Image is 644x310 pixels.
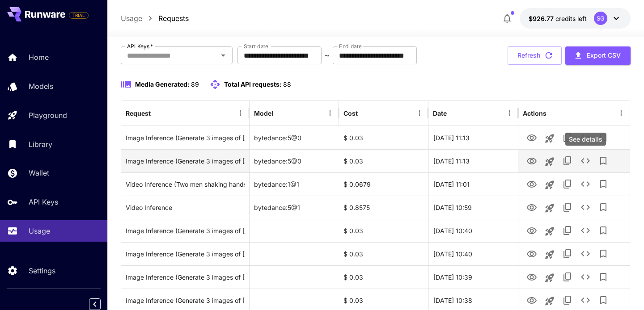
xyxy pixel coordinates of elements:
[523,198,541,216] button: View
[339,196,428,219] div: $ 0.8575
[594,291,612,309] button: Add to library
[89,298,101,310] button: Collapse sidebar
[339,242,428,265] div: $ 0.03
[576,291,594,309] button: See details
[523,268,541,286] button: View
[121,13,142,24] a: Usage
[523,221,541,239] button: View
[559,291,576,309] button: Copy TaskUUID
[523,291,541,309] button: View
[121,13,189,24] nav: breadcrumb
[274,107,287,119] button: Sort
[559,175,576,193] button: Copy TaskUUID
[541,153,559,171] button: Launch in playground
[250,172,339,196] div: bytedance:1@1
[559,129,576,147] button: Copy TaskUUID
[555,15,587,22] span: credits left
[594,245,612,263] button: Add to library
[428,149,518,172] div: 29 Sep, 2025 11:13
[559,245,576,263] button: Copy TaskUUID
[29,197,58,207] p: API Keys
[428,196,518,219] div: 29 Sep, 2025 10:59
[234,107,247,119] button: Menu
[339,126,428,149] div: $ 0.03
[523,151,541,170] button: View
[126,219,245,242] div: Click to copy prompt
[559,198,576,216] button: Copy TaskUUID
[541,269,559,287] button: Launch in playground
[541,130,559,147] button: Launch in playground
[69,12,88,19] span: TRIAL
[594,129,612,147] button: Add to library
[152,107,164,119] button: Sort
[541,222,559,240] button: Launch in playground
[339,42,361,50] label: End date
[29,81,53,92] p: Models
[576,129,594,147] button: See details
[541,176,559,194] button: Launch in playground
[29,168,49,178] p: Wallet
[224,80,282,88] span: Total API requests:
[523,128,541,147] button: View
[559,268,576,286] button: Copy TaskUUID
[359,107,371,119] button: Sort
[529,15,555,22] span: $926.77
[541,292,559,310] button: Launch in playground
[29,139,52,150] p: Library
[576,175,594,193] button: See details
[428,126,518,149] div: 29 Sep, 2025 11:13
[343,109,358,117] div: Cost
[126,196,245,219] div: Click to copy prompt
[158,13,189,24] a: Requests
[576,198,594,216] button: See details
[523,175,541,193] button: View
[523,109,547,117] div: Actions
[594,222,612,239] button: Add to library
[413,107,426,119] button: Menu
[428,265,518,289] div: 29 Sep, 2025 10:39
[565,133,606,146] div: See details
[29,226,50,236] p: Usage
[565,46,631,65] button: Export CSV
[523,244,541,263] button: View
[594,175,612,193] button: Add to library
[126,173,245,196] div: Click to copy prompt
[29,110,67,121] p: Playground
[339,219,428,242] div: $ 0.03
[126,126,245,149] div: Click to copy prompt
[576,268,594,286] button: See details
[428,242,518,265] div: 29 Sep, 2025 10:40
[615,107,627,119] button: Menu
[29,265,55,276] p: Settings
[127,42,153,50] label: API Keys
[594,268,612,286] button: Add to library
[559,152,576,170] button: Copy TaskUUID
[339,172,428,196] div: $ 0.0679
[541,246,559,264] button: Launch in playground
[324,107,336,119] button: Menu
[325,50,330,61] p: ~
[126,150,245,172] div: Click to copy prompt
[520,8,631,29] button: $926.76994SG
[559,222,576,239] button: Copy TaskUUID
[448,107,460,119] button: Sort
[428,172,518,196] div: 29 Sep, 2025 11:01
[576,245,594,263] button: See details
[503,107,516,119] button: Menu
[217,49,229,62] button: Open
[508,46,562,65] button: Refresh
[529,14,587,23] div: $926.76994
[191,80,199,88] span: 89
[594,152,612,170] button: Add to library
[250,196,339,219] div: bytedance:5@1
[250,126,339,149] div: bytedance:5@0
[594,12,607,25] div: SG
[244,42,268,50] label: Start date
[29,52,49,63] p: Home
[339,265,428,289] div: $ 0.03
[126,109,151,117] div: Request
[283,80,291,88] span: 88
[126,266,245,289] div: Click to copy prompt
